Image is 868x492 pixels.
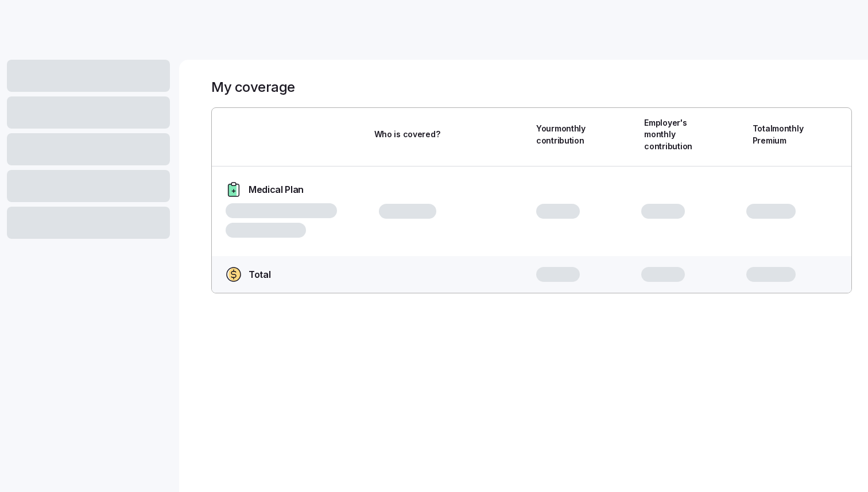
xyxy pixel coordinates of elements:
[753,123,804,146] span: Total monthly Premium
[249,183,304,197] span: Medical Plan
[644,117,692,152] span: Employer's monthly contribution
[374,129,440,140] span: Who is covered?
[536,123,586,146] span: Your monthly contribution
[211,78,295,96] h1: My coverage
[249,268,270,282] span: Total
